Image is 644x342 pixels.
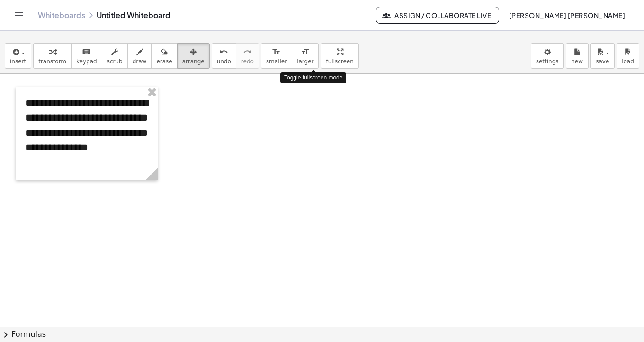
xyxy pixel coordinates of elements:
[212,43,236,69] button: undoundo
[133,58,147,65] span: draw
[326,58,353,65] span: fullscreen
[217,58,231,65] span: undo
[102,43,128,69] button: scrub
[38,58,66,65] span: transform
[566,43,589,69] button: new
[10,58,26,65] span: insert
[5,43,31,69] button: insert
[509,11,625,19] span: [PERSON_NAME] [PERSON_NAME]
[156,58,172,65] span: erase
[376,7,500,24] button: Assign / Collaborate Live
[292,43,319,69] button: format_sizelarger
[301,46,310,58] i: format_size
[280,72,346,83] div: Toggle fullscreen mode
[261,43,292,69] button: format_sizesmaller
[38,10,85,20] a: Whiteboards
[266,58,287,65] span: smaller
[151,43,177,69] button: erase
[622,58,634,65] span: load
[297,58,313,65] span: larger
[241,58,254,65] span: redo
[590,43,615,69] button: save
[82,46,91,58] i: keyboard
[177,43,210,69] button: arrange
[33,43,72,69] button: transform
[596,58,609,65] span: save
[219,46,228,58] i: undo
[536,58,559,65] span: settings
[71,43,102,69] button: keyboardkeypad
[243,46,252,58] i: redo
[182,58,205,65] span: arrange
[236,43,259,69] button: redoredo
[127,43,152,69] button: draw
[272,46,281,58] i: format_size
[501,7,633,24] button: [PERSON_NAME] [PERSON_NAME]
[107,58,123,65] span: scrub
[384,11,492,19] span: Assign / Collaborate Live
[11,8,27,23] button: Toggle navigation
[76,58,97,65] span: keypad
[321,43,358,69] button: fullscreen
[617,43,639,69] button: load
[531,43,564,69] button: settings
[571,58,583,65] span: new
